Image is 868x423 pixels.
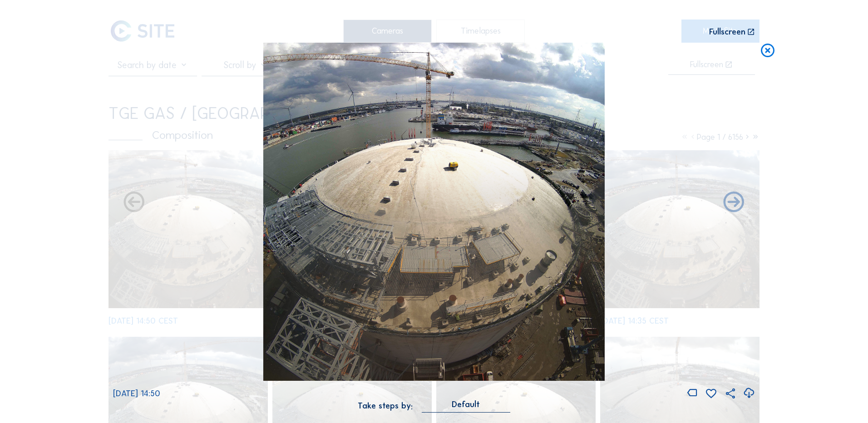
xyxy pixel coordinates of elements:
[721,191,746,216] i: Back
[709,28,745,36] div: Fullscreen
[122,191,147,216] i: Forward
[452,400,480,408] div: Default
[358,402,413,410] div: Take steps by:
[422,400,510,413] div: Default
[263,43,605,381] img: Image
[113,389,160,398] span: [DATE] 14:50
